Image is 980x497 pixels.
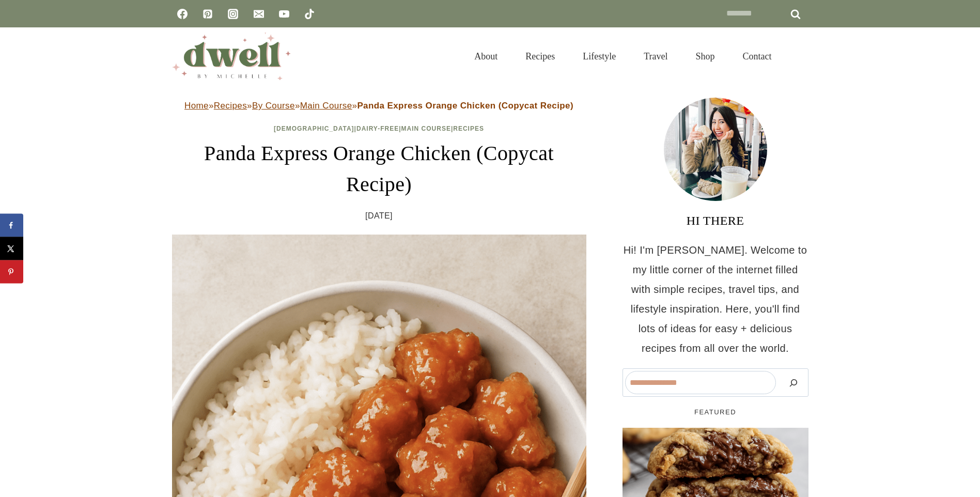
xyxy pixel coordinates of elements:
[184,101,209,111] a: Home
[781,371,806,394] button: Search
[460,38,785,74] nav: Primary Navigation
[356,125,399,132] a: Dairy-Free
[623,211,808,230] h3: HI THERE
[172,33,291,80] img: DWELL by michelle
[197,4,218,24] a: Pinterest
[453,125,484,132] a: Recipes
[729,38,786,74] a: Contact
[357,101,573,111] strong: Panda Express Orange Chicken (Copycat Recipe)
[172,138,586,200] h1: Panda Express Orange Chicken (Copycat Recipe)
[623,407,808,417] h5: FEATURED
[791,48,808,65] button: View Search Form
[623,240,808,358] p: Hi! I'm [PERSON_NAME]. Welcome to my little corner of the internet filled with simple recipes, tr...
[223,4,243,24] a: Instagram
[681,38,728,74] a: Shop
[184,101,573,111] span: » » » »
[299,4,320,24] a: TikTok
[274,4,294,24] a: YouTube
[401,125,451,132] a: Main Course
[248,4,269,24] a: Email
[460,38,511,74] a: About
[172,4,193,24] a: Facebook
[365,208,393,224] time: [DATE]
[274,125,354,132] a: [DEMOGRAPHIC_DATA]
[511,38,569,74] a: Recipes
[274,125,484,132] span: | | |
[252,101,295,111] a: By Course
[300,101,352,111] a: Main Course
[569,38,630,74] a: Lifestyle
[630,38,681,74] a: Travel
[214,101,247,111] a: Recipes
